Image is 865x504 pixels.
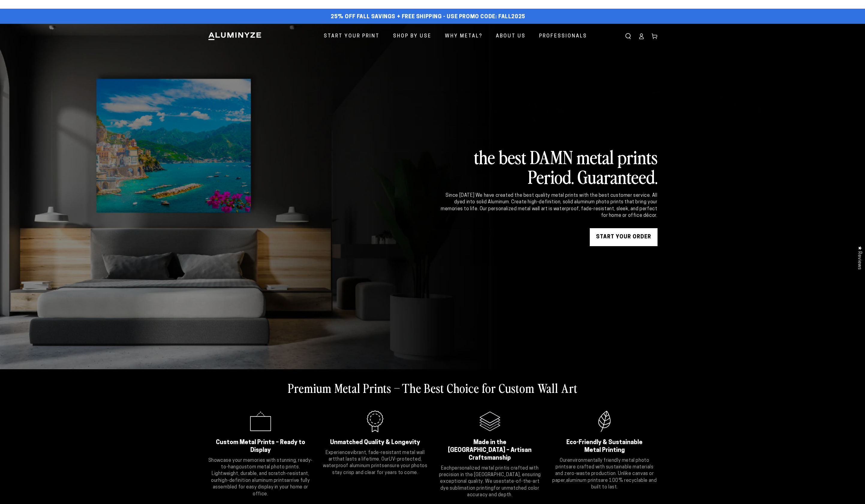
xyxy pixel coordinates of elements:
[208,457,314,497] p: Showcase your memories with stunning, ready-to-hang . Lightweight, durable, and scratch-resistant...
[393,32,431,41] span: Shop By Use
[440,147,658,186] h2: the best DAMN metal prints Period. Guaranteed.
[590,228,658,246] a: START YOUR Order
[322,449,428,476] p: Experience that lasts a lifetime. Our ensure your photos stay crisp and clear for years to come.
[559,439,650,454] h2: Eco-Friendly & Sustainable Metal Printing
[215,439,306,454] h2: Custom Metal Prints – Ready to Display
[218,478,287,483] strong: high-definition aluminum prints
[440,192,658,219] div: Since [DATE] We have created the best quality metal prints with the best customer service. All dy...
[389,28,436,44] a: Shop By Use
[208,32,262,41] img: Aluminyze
[552,457,658,491] p: Our are crafted with sustainable materials and zero-waste production. Unlike canvas or paper, are...
[323,457,422,468] strong: UV-protected, waterproof aluminum prints
[445,32,482,41] span: Why Metal?
[239,465,299,470] strong: custom metal photo prints
[622,30,635,43] summary: Search our site
[445,439,535,462] h2: Made in the [GEOGRAPHIC_DATA] – Artisan Craftsmanship
[452,466,506,471] strong: personalized metal print
[496,32,526,41] span: About Us
[535,28,592,44] a: Professionals
[319,28,384,44] a: Start Your Print
[288,380,577,396] h2: Premium Metal Prints – The Best Choice for Custom Wall Art
[329,450,425,462] strong: vibrant, fade-resistant metal wall art
[331,14,525,20] span: 25% off FALL Savings + Free Shipping - Use Promo Code: FALL2025
[556,458,649,470] strong: environmentally friendly metal photo prints
[330,439,421,447] h2: Unmatched Quality & Longevity
[566,478,601,483] strong: aluminum prints
[440,28,487,44] a: Why Metal?
[437,465,543,499] p: Each is crafted with precision in the [GEOGRAPHIC_DATA], ensuring exceptional quality. We use for...
[440,479,539,491] strong: state-of-the-art dye sublimation printing
[854,241,865,274] div: Click to open Judge.me floating reviews tab
[491,28,530,44] a: About Us
[324,32,380,41] span: Start Your Print
[539,32,587,41] span: Professionals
